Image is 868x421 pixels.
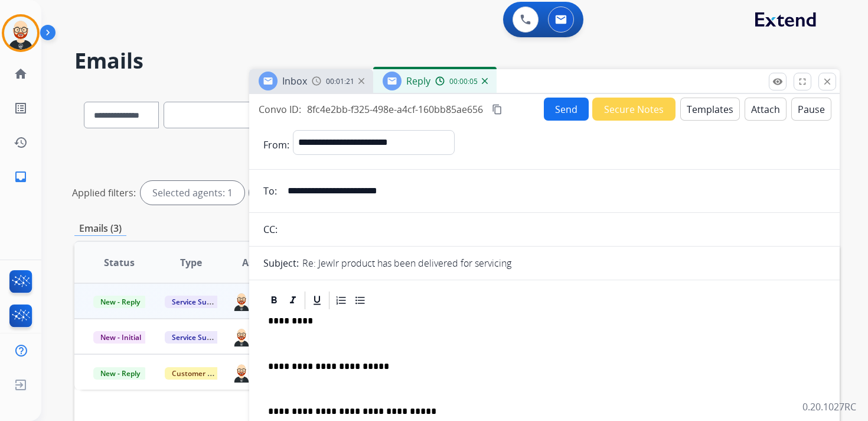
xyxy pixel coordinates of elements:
[263,138,289,152] p: From:
[308,292,326,309] div: Underline
[165,331,232,344] span: Service Support
[351,292,369,309] div: Bullet List
[165,367,242,380] span: Customer Support
[242,255,283,270] span: Assignee
[263,222,278,237] p: CC:
[74,49,840,73] h2: Emails
[791,98,831,121] button: Pause
[282,75,307,88] span: Inbox
[165,296,232,308] span: Service Support
[263,184,277,198] p: To:
[492,104,502,115] mat-icon: content_copy
[332,292,350,309] div: Ordered List
[232,362,251,382] img: agent-avatar
[180,255,202,270] span: Type
[772,76,783,87] mat-icon: remove_red_eye
[104,255,135,270] span: Status
[592,98,676,121] button: Secure Notes
[14,67,28,81] mat-icon: home
[232,326,251,346] img: agent-avatar
[544,98,589,121] button: Send
[14,101,28,115] mat-icon: list_alt
[449,77,478,86] span: 00:00:05
[680,98,740,121] button: Templates
[74,221,126,236] p: Emails (3)
[265,292,283,309] div: Bold
[141,181,244,205] div: Selected agents: 1
[4,17,37,50] img: avatar
[14,170,28,184] mat-icon: inbox
[93,367,147,380] span: New - Reply
[72,186,136,200] p: Applied filters:
[802,400,856,414] p: 0.20.1027RC
[822,76,833,87] mat-icon: close
[263,256,299,270] p: Subject:
[284,292,302,309] div: Italic
[307,103,483,116] span: 8fc4e2bb-f325-498e-a4cf-160bb85ae656
[259,102,301,116] p: Convo ID:
[302,256,511,270] p: Re: Jewlr product has been delivered for servicing
[326,77,354,86] span: 00:01:21
[745,98,787,121] button: Attach
[406,75,430,88] span: Reply
[797,76,808,87] mat-icon: fullscreen
[14,135,28,150] mat-icon: history
[232,291,251,311] img: agent-avatar
[93,331,148,344] span: New - Initial
[93,296,147,308] span: New - Reply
